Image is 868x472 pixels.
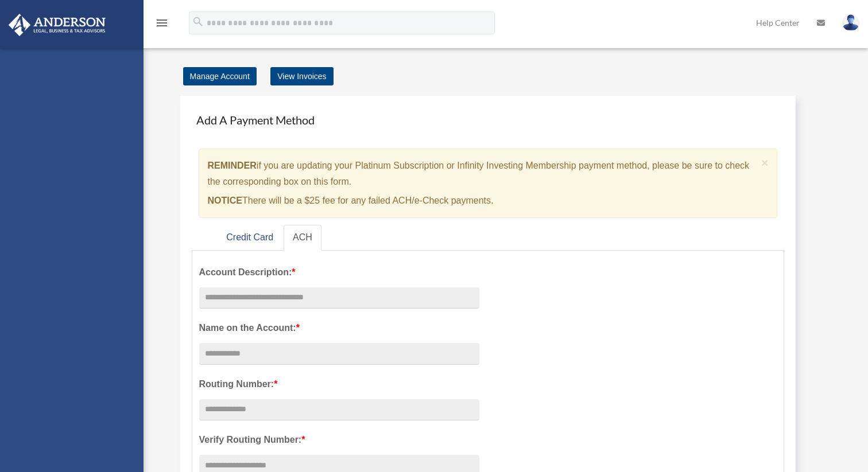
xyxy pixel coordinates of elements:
img: User Pic [842,14,859,31]
label: Routing Number: [199,376,479,392]
h4: Add A Payment Method [192,107,785,132]
a: ACH [284,225,321,251]
a: View Invoices [270,67,333,85]
label: Name on the Account: [199,320,479,336]
a: Credit Card [217,225,282,251]
i: search [192,15,204,28]
strong: NOTICE [208,196,242,205]
strong: REMINDER [208,161,257,170]
a: menu [155,20,169,30]
img: Anderson Advisors Platinum Portal [5,14,109,36]
button: Close [761,157,769,169]
label: Account Description: [199,264,479,280]
i: menu [155,16,169,30]
p: There will be a $25 fee for any failed ACH/e-Check payments. [208,193,757,209]
a: Manage Account [183,67,257,85]
label: Verify Routing Number: [199,432,479,448]
div: if you are updating your Platinum Subscription or Infinity Investing Membership payment method, p... [199,149,778,218]
span: × [761,156,769,169]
